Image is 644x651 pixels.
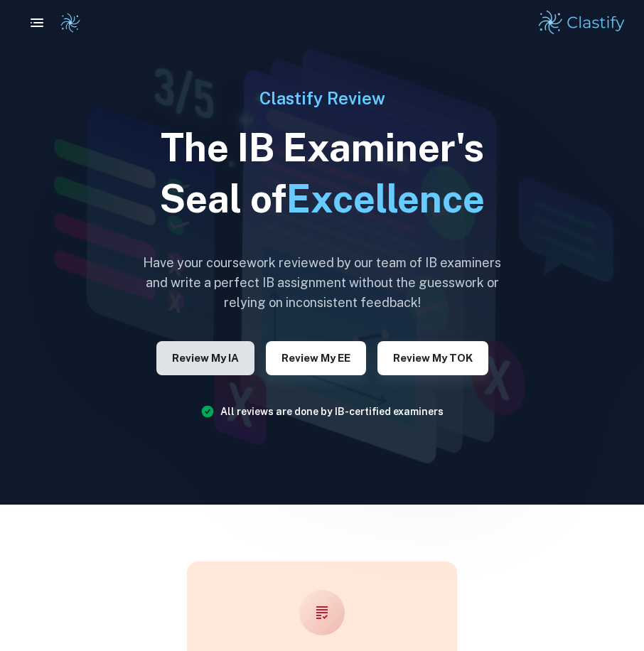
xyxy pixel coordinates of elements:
a: Clastify logo [51,12,81,33]
span: Excellence [286,176,485,221]
img: Clastify logo [60,12,81,33]
h1: The IB Examiner's Seal of [137,122,507,225]
h6: Have your coursework reviewed by our team of IB examiners and write a perfect IB assignment witho... [137,253,507,313]
button: Review my EE [266,341,366,375]
a: All reviews are done by IB-certified examiners [220,406,444,417]
button: Review my IA [156,341,254,375]
button: Review my TOK [377,341,488,375]
h6: Clastify Review [137,85,507,111]
img: Clastify logo [537,9,627,37]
